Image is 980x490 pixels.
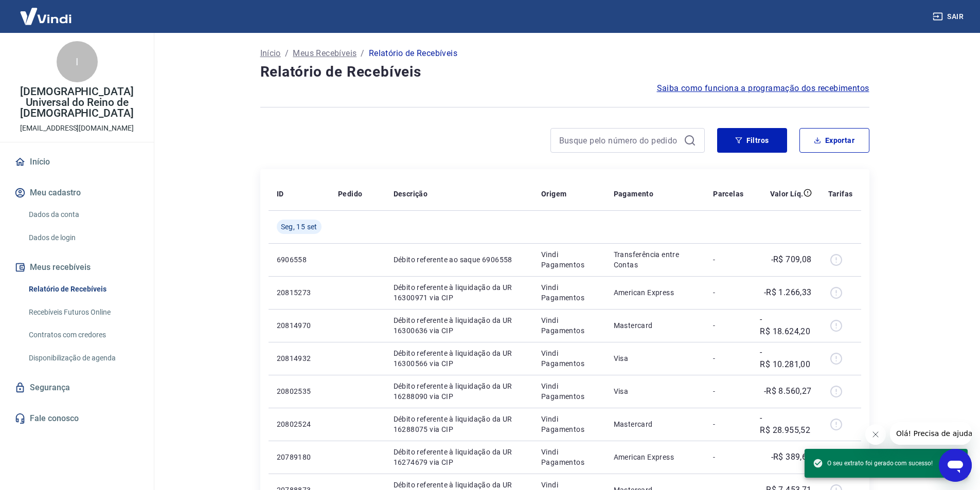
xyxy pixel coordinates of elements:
p: [EMAIL_ADDRESS][DOMAIN_NAME] [20,123,134,134]
iframe: Fechar mensagem [865,424,886,445]
p: Transferência entre Contas [614,249,697,270]
p: Vindi Pagamentos [541,447,597,467]
a: Meus Recebíveis [293,47,357,60]
p: -R$ 1.266,33 [764,286,812,299]
p: - [713,386,743,396]
p: 20814932 [277,353,322,364]
p: Origem [541,189,566,199]
p: - [713,320,743,331]
a: Saiba como funciona a programação dos recebimentos [657,82,869,95]
p: 20814970 [277,320,322,331]
h4: Relatório de Recebíveis [260,62,869,82]
p: Débito referente à liquidação da UR 16300566 via CIP [394,348,525,369]
iframe: Botão para abrir a janela de mensagens [939,449,972,482]
p: Débito referente à liquidação da UR 16274679 via CIP [394,447,525,467]
p: - [713,287,743,298]
p: American Express [614,287,697,298]
p: Mastercard [614,320,697,331]
button: Sair [931,7,968,26]
p: -R$ 28.955,52 [760,412,811,437]
input: Busque pelo número do pedido [559,133,680,148]
span: O seu extrato foi gerado com sucesso! [813,458,933,468]
a: Dados de login [25,227,141,248]
p: Débito referente à liquidação da UR 16288090 via CIP [394,381,525,402]
p: Débito referente à liquidação da UR 16300971 via CIP [394,282,525,303]
a: Início [12,151,141,173]
a: Recebíveis Futuros Online [25,302,141,323]
p: Visa [614,353,697,364]
a: Fale conosco [12,407,141,430]
div: I [57,41,98,82]
p: Débito referente à liquidação da UR 16300636 via CIP [394,315,525,336]
p: -R$ 709,08 [771,253,812,266]
p: Vindi Pagamentos [541,348,597,369]
p: 20815273 [277,287,322,298]
p: Vindi Pagamentos [541,414,597,434]
p: / [285,47,289,60]
p: - [713,452,743,462]
a: Contratos com credores [25,324,141,346]
button: Filtros [717,128,787,153]
p: -R$ 18.624,20 [760,313,811,338]
p: Vindi Pagamentos [541,381,597,402]
p: - [713,255,743,265]
p: Tarifas [828,189,853,199]
a: Relatório de Recebíveis [25,279,141,300]
p: Vindi Pagamentos [541,315,597,336]
p: Pagamento [614,189,654,199]
p: - [713,419,743,429]
p: -R$ 389,64 [771,451,812,463]
span: Seg, 15 set [281,222,317,232]
p: Débito referente ao saque 6906558 [394,255,525,265]
p: ID [277,189,284,199]
p: Mastercard [614,419,697,429]
a: Disponibilização de agenda [25,348,141,369]
a: Dados da conta [25,204,141,225]
p: 20802524 [277,419,322,429]
p: 6906558 [277,255,322,265]
p: Valor Líq. [770,189,804,199]
button: Meu cadastro [12,182,141,204]
p: Descrição [394,189,428,199]
p: [DEMOGRAPHIC_DATA] Universal do Reino de [DEMOGRAPHIC_DATA] [8,86,146,119]
p: Pedido [338,189,362,199]
p: / [361,47,364,60]
a: Início [260,47,281,60]
p: Relatório de Recebíveis [369,47,457,60]
p: Visa [614,386,697,396]
p: -R$ 8.560,27 [764,385,812,397]
button: Exportar [799,128,869,153]
span: Olá! Precisa de ajuda? [6,7,86,15]
a: Segurança [12,376,141,399]
p: Vindi Pagamentos [541,249,597,270]
button: Meus recebíveis [12,256,141,279]
p: Débito referente à liquidação da UR 16288075 via CIP [394,414,525,434]
p: Vindi Pagamentos [541,282,597,303]
p: - [713,353,743,364]
p: 20789180 [277,452,322,462]
iframe: Mensagem da empresa [890,422,972,445]
p: -R$ 10.281,00 [760,346,811,371]
p: Parcelas [713,189,743,199]
p: American Express [614,452,697,462]
p: 20802535 [277,386,322,396]
img: Vindi [12,1,79,32]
